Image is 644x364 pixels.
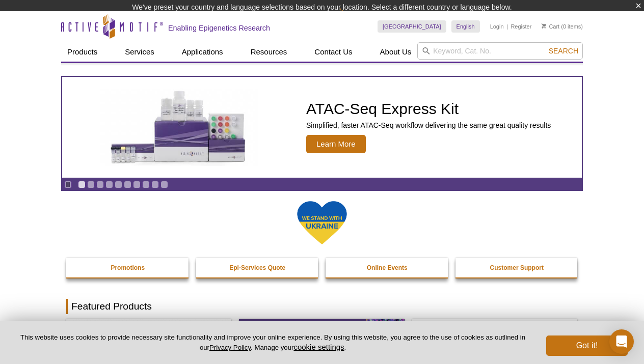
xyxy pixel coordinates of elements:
a: Go to slide 9 [151,181,159,188]
span: Learn More [306,135,366,153]
a: Go to slide 6 [124,181,131,188]
a: [GEOGRAPHIC_DATA] [378,20,446,33]
button: Got it! [546,335,628,356]
a: Go to slide 4 [105,181,113,188]
a: About Us [374,42,418,62]
a: Contact Us [308,42,358,62]
a: Cart [542,23,559,30]
strong: Epi-Services Quote [229,264,285,271]
a: Go to slide 5 [115,181,122,188]
a: Epi-Services Quote [196,258,319,277]
strong: Promotions [111,264,145,271]
a: Go to slide 2 [87,181,95,188]
h2: Enabling Epigenetics Research [168,23,270,33]
a: Go to slide 1 [78,181,86,188]
a: Applications [176,42,229,62]
button: Search [546,46,581,55]
li: | [506,20,508,33]
a: Login [490,23,504,30]
div: Open Intercom Messenger [609,329,634,354]
a: Promotions [66,258,190,277]
img: ATAC-Seq Express Kit [95,89,263,166]
a: Go to slide 3 [96,181,104,188]
img: Change Here [340,8,367,32]
article: ATAC-Seq Express Kit [62,77,582,178]
a: Go to slide 8 [142,181,150,188]
p: Simplified, faster ATAC-Seq workflow delivering the same great quality results [306,121,551,130]
p: This website uses cookies to provide necessary site functionality and improve your online experie... [16,333,529,352]
a: Go to slide 7 [133,181,141,188]
a: Online Events [326,258,449,277]
li: (0 items) [542,20,583,33]
a: Resources [245,42,293,62]
input: Keyword, Cat. No. [417,42,583,60]
a: Register [511,23,531,30]
span: Search [549,47,578,55]
h2: ATAC-Seq Express Kit [306,101,551,117]
h2: Featured Products [66,299,578,314]
a: Products [61,42,103,62]
img: Your Cart [542,23,546,29]
button: cookie settings [293,343,344,351]
a: Toggle autoplay [64,181,72,188]
a: ATAC-Seq Express Kit ATAC-Seq Express Kit Simplified, faster ATAC-Seq workflow delivering the sam... [62,77,582,178]
img: We Stand With Ukraine [297,200,347,245]
a: Services [119,42,160,62]
a: Customer Support [455,258,579,277]
strong: Online Events [367,264,408,271]
strong: Customer Support [490,264,544,271]
a: Go to slide 10 [160,181,168,188]
a: Privacy Policy [209,344,251,351]
a: English [451,20,480,33]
